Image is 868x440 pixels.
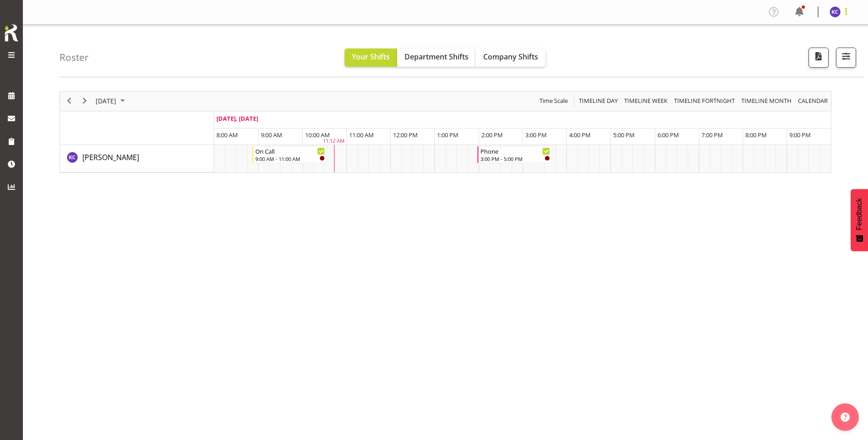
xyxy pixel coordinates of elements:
span: 7:00 PM [701,131,723,139]
button: Download a PDF of the roster for the current day [809,48,829,68]
div: previous period [61,91,77,111]
button: Company Shifts [476,48,545,67]
table: Timeline Day of September 18, 2025 [214,145,831,172]
span: [DATE] [95,95,117,107]
span: 1:00 PM [437,131,458,139]
span: Timeline Day [578,95,619,107]
div: 3:00 PM - 5:00 PM [480,155,550,162]
span: 8:00 PM [745,131,767,139]
span: 2:00 PM [481,131,503,139]
div: Timeline Day of September 18, 2025 [59,91,831,173]
span: Feedback [855,198,863,230]
button: Filter Shifts [836,48,856,68]
span: Timeline Month [740,95,793,107]
div: On Call [255,146,325,156]
div: Keyu Chen"s event - On Call Begin From Thursday, September 18, 2025 at 9:00:00 AM GMT+12:00 Ends ... [252,146,327,163]
span: 8:00 AM [216,131,238,139]
span: 9:00 AM [261,131,282,139]
div: Phone [480,146,550,156]
button: Feedback - Show survey [851,189,868,251]
td: Keyu Chen resource [60,145,214,172]
a: [PERSON_NAME] [82,152,139,163]
span: [PERSON_NAME] [82,152,139,162]
h4: Roster [59,52,89,63]
span: 10:00 AM [305,131,330,139]
button: Next [79,95,91,107]
div: 11:12 AM [323,137,345,145]
img: keyu-chen11672.jpg [830,6,841,17]
button: Timeline Month [740,95,793,107]
button: Timeline Week [623,95,669,107]
button: Month [797,95,830,107]
span: 9:00 PM [789,131,811,139]
span: 5:00 PM [613,131,635,139]
span: calendar [797,95,829,107]
span: Department Shifts [404,52,469,62]
span: Timeline Week [623,95,669,107]
div: September 18, 2025 [92,91,130,111]
span: 4:00 PM [569,131,591,139]
button: September 2025 [94,95,129,107]
button: Time Scale [538,95,570,107]
span: Time Scale [539,95,569,107]
button: Previous [63,95,75,107]
span: Your Shifts [352,52,390,62]
img: Rosterit icon logo [2,23,21,43]
button: Department Shifts [397,48,476,67]
div: 9:00 AM - 11:00 AM [255,155,325,162]
span: 12:00 PM [393,131,418,139]
div: Keyu Chen"s event - Phone Begin From Thursday, September 18, 2025 at 3:00:00 PM GMT+12:00 Ends At... [477,146,552,163]
img: help-xxl-2.png [841,413,850,422]
button: Your Shifts [345,48,397,67]
div: next period [77,91,92,111]
span: 11:00 AM [349,131,374,139]
span: [DATE], [DATE] [216,114,258,123]
span: 6:00 PM [658,131,679,139]
span: Company Shifts [483,52,538,62]
span: Timeline Fortnight [673,95,736,107]
span: 3:00 PM [525,131,547,139]
button: Timeline Day [577,95,620,107]
button: Fortnight [673,95,737,107]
